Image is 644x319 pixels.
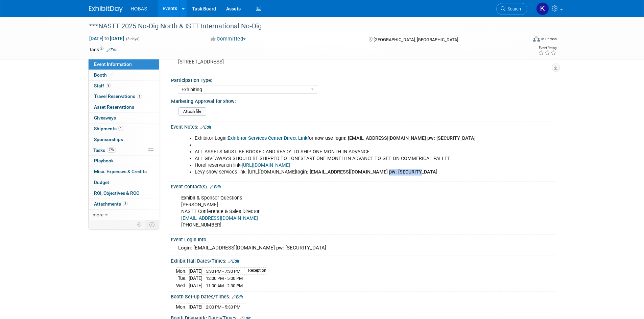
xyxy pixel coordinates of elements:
[103,36,110,41] span: to
[89,177,159,188] a: Budget
[87,20,517,32] div: ***NASTT 2025 No-Dig North & ISTT International No-Dig
[89,59,159,70] a: Event Information
[244,267,266,275] td: Reception
[94,190,139,196] span: ROI, Objectives & ROO
[206,304,240,310] span: 2:00 PM - 5:30 PM
[94,180,109,185] span: Budget
[374,37,458,42] span: [GEOGRAPHIC_DATA], [GEOGRAPHIC_DATA]
[89,134,159,145] a: Sponsorships
[189,267,202,275] td: [DATE]
[134,220,145,229] td: Personalize Event Tab Strip
[89,70,159,80] a: Booth
[94,158,114,163] span: Playbook
[89,145,159,156] a: Tasks27%
[171,75,552,84] div: Participation Type:
[296,169,437,175] b: login: [EMAIL_ADDRESS][DOMAIN_NAME] pw: [SECURITY_DATA]
[94,72,115,78] span: Booth
[541,36,557,42] div: In-Person
[89,102,159,112] a: Asset Reservations
[176,191,481,232] div: Exhibit & Sponsor Questions [PERSON_NAME] NASTT Conference & Sales Director [PHONE_NUMBER]
[94,94,142,99] span: Travel Reservations
[137,94,142,99] span: 1
[538,46,556,50] div: Event Rating
[228,259,239,264] a: Edit
[206,269,240,274] span: 5:30 PM - 7:30 PM
[228,135,307,141] a: Exhibitor Services Center Direct Link
[195,149,477,155] li: ALL ASSETS MUST BE BOOKED AND READY TO SHIP ONE MONTH IN ADVANCE.
[171,256,555,265] div: Exhibit Hall Dates/Times:
[206,283,243,288] span: 11:00 AM - 2:30 PM
[94,83,111,88] span: Staff
[189,282,202,289] td: [DATE]
[496,3,527,15] a: Search
[171,122,555,131] div: Event Notes:
[94,169,147,174] span: Misc. Expenses & Credits
[89,210,159,220] a: more
[123,201,128,206] span: 5
[189,303,202,310] td: [DATE]
[89,188,159,198] a: ROI, Objectives & ROO
[89,166,159,177] a: Misc. Expenses & Credits
[536,2,549,15] img: krystal coker
[106,83,111,88] span: 9
[206,276,243,281] span: 12:00 PM - 5:00 PM
[94,61,132,67] span: Event Information
[487,35,557,45] div: Event Format
[125,37,140,41] span: (3 days)
[110,73,113,77] i: Booth reservation complete
[94,126,123,131] span: Shipments
[118,126,123,131] span: 1
[89,199,159,209] a: Attachments5
[89,91,159,102] a: Travel Reservations1
[176,275,189,282] td: Tue.
[181,215,258,221] a: [EMAIL_ADDRESS][DOMAIN_NAME]
[131,6,147,11] span: HOBAS
[189,275,202,282] td: [DATE]
[176,303,189,310] td: Mon.
[208,35,248,43] button: Committed
[176,282,189,289] td: Wed.
[228,135,476,141] b: for now use login: [EMAIL_ADDRESS][DOMAIN_NAME] pw: [SECURITY_DATA]
[89,124,159,134] a: Shipments1
[232,295,243,299] a: Edit
[242,162,290,168] a: [URL][DOMAIN_NAME]
[107,148,116,153] span: 27%
[171,235,555,243] div: Event Login Info:
[89,156,159,166] a: Playbook
[178,59,324,65] pre: [STREET_ADDRESS]
[195,169,477,176] li: Levy show services link: [URL][DOMAIN_NAME]
[94,104,134,110] span: Asset Reservations
[94,137,123,142] span: Sponsorships
[195,135,477,142] li: Exhibitor Login:
[210,185,221,189] a: Edit
[145,220,159,229] td: Toggle Event Tabs
[171,182,555,190] div: Event Contact(s):
[505,6,521,11] span: Search
[93,148,116,153] span: Tasks
[106,48,118,52] a: Edit
[200,125,211,130] a: Edit
[533,36,540,42] img: Format-Inperson.png
[89,6,123,12] img: ExhibitDay
[94,115,116,121] span: Giveaways
[89,35,124,42] span: [DATE] [DATE]
[93,212,103,217] span: more
[171,96,552,105] div: Marketing Approval for show:
[171,292,555,300] div: Booth Set-up Dates/Times:
[89,113,159,123] a: Giveaways
[176,267,189,275] td: Mon.
[195,162,477,169] li: Hotel reservation link-
[89,81,159,91] a: Staff9
[94,201,128,207] span: Attachments
[195,155,477,162] li: ALL GIVEAWAYS SHOULD BE SHIPPED TO LONESTART ONE MONTH IN ADVANCE TO GET ON COMMERICAL PALLET
[176,243,550,253] div: Login: [EMAIL_ADDRESS][DOMAIN_NAME] pw: [SECURITY_DATA]
[89,46,118,53] td: Tags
